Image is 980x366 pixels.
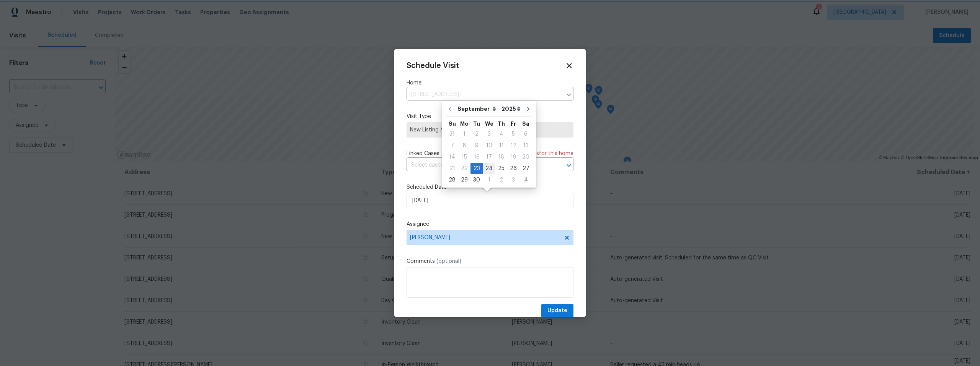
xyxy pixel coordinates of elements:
[483,163,495,174] div: 24
[470,140,483,151] div: 9
[519,151,532,163] div: Sat Sep 20 2025
[407,193,573,208] input: M/D/YYYY
[407,220,573,228] label: Assignee
[410,235,560,241] span: [PERSON_NAME]
[547,306,567,316] span: Update
[519,140,532,151] div: Sat Sep 13 2025
[519,152,532,162] div: 20
[507,163,519,174] div: Fri Sep 26 2025
[495,129,507,139] div: 4
[483,129,495,139] div: 3
[444,101,456,117] button: Go to previous month
[407,183,573,191] label: Scheduled Date
[483,140,495,151] div: Wed Sep 10 2025
[456,103,500,115] select: Month
[507,151,519,163] div: Fri Sep 19 2025
[446,152,458,162] div: 14
[407,79,573,87] label: Home
[446,175,458,185] div: 28
[519,140,532,151] div: 13
[495,174,507,186] div: Thu Oct 02 2025
[470,175,483,185] div: 30
[485,121,493,126] abbr: Wednesday
[449,121,456,126] abbr: Sunday
[436,259,461,264] span: (optional)
[495,151,507,163] div: Thu Sep 18 2025
[507,128,519,140] div: Fri Sep 05 2025
[495,140,507,151] div: 11
[458,175,470,185] div: 29
[470,152,483,162] div: 16
[522,121,529,126] abbr: Saturday
[495,163,507,174] div: 25
[507,174,519,186] div: Fri Oct 03 2025
[446,140,458,151] div: 7
[483,163,495,174] div: Wed Sep 24 2025
[446,128,458,140] div: Sun Aug 31 2025
[483,174,495,186] div: Wed Oct 01 2025
[565,62,573,70] span: Close
[498,121,505,126] abbr: Thursday
[519,163,532,174] div: 27
[519,163,532,174] div: Sat Sep 27 2025
[470,174,483,186] div: Tue Sep 30 2025
[470,163,483,174] div: 23
[470,163,483,174] div: Tue Sep 23 2025
[458,128,470,140] div: Mon Sep 01 2025
[407,89,562,100] input: Enter in an address
[511,121,516,126] abbr: Friday
[446,140,458,151] div: Sun Sep 07 2025
[470,129,483,139] div: 2
[446,163,458,174] div: Sun Sep 21 2025
[483,152,495,162] div: 17
[470,151,483,163] div: Tue Sep 16 2025
[507,140,519,151] div: Fri Sep 12 2025
[507,129,519,139] div: 5
[458,151,470,163] div: Mon Sep 15 2025
[446,174,458,186] div: Sun Sep 28 2025
[519,129,532,139] div: 6
[541,304,573,318] button: Update
[446,163,458,174] div: 21
[507,140,519,151] div: 12
[495,152,507,162] div: 18
[473,121,480,126] abbr: Tuesday
[410,126,570,134] span: New Listing Audit
[519,175,532,185] div: 4
[458,140,470,151] div: 8
[507,175,519,185] div: 3
[407,257,573,265] label: Comments
[507,163,519,174] div: 26
[460,121,469,126] abbr: Monday
[470,128,483,140] div: Tue Sep 02 2025
[483,128,495,140] div: Wed Sep 03 2025
[458,163,470,174] div: Mon Sep 22 2025
[458,174,470,186] div: Mon Sep 29 2025
[519,128,532,140] div: Sat Sep 06 2025
[407,150,439,157] span: Linked Cases
[523,101,534,117] button: Go to next month
[483,151,495,163] div: Wed Sep 17 2025
[446,129,458,139] div: 31
[483,175,495,185] div: 1
[470,140,483,151] div: Tue Sep 09 2025
[495,140,507,151] div: Thu Sep 11 2025
[458,152,470,162] div: 15
[500,103,523,115] select: Year
[407,159,552,171] input: Select cases
[495,128,507,140] div: Thu Sep 04 2025
[446,151,458,163] div: Sun Sep 14 2025
[458,129,470,139] div: 1
[458,163,470,174] div: 22
[407,113,573,120] label: Visit Type
[495,163,507,174] div: Thu Sep 25 2025
[563,160,574,171] button: Open
[507,152,519,162] div: 19
[519,174,532,186] div: Sat Oct 04 2025
[495,175,507,185] div: 2
[483,140,495,151] div: 10
[407,62,459,70] span: Schedule Visit
[458,140,470,151] div: Mon Sep 08 2025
